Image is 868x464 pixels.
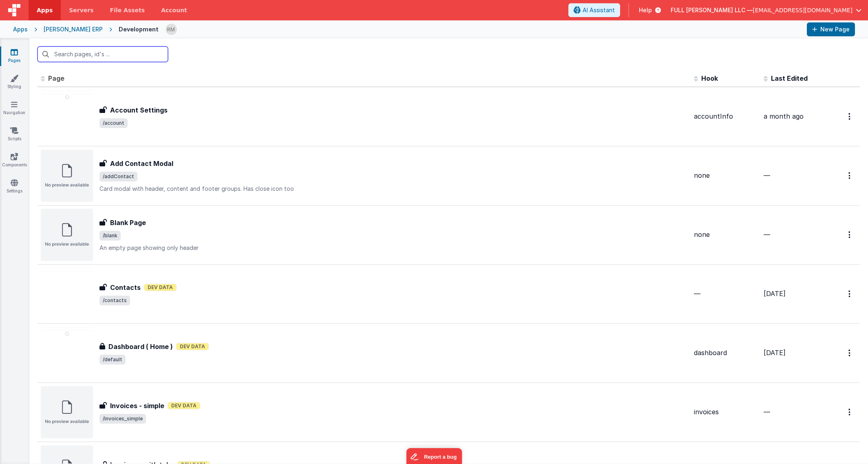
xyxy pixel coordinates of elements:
span: — [764,171,770,179]
span: [DATE] [764,289,786,298]
button: Options [844,167,857,184]
div: none [694,171,757,180]
span: [EMAIL_ADDRESS][DOMAIN_NAME] [753,6,853,14]
span: Last Edited [771,74,808,82]
span: /default [99,355,126,365]
span: AI Assistant [583,6,615,14]
p: Card modal with header, content and footer groups. Has close icon too [99,185,687,193]
span: /invoices_simple [99,414,146,424]
div: none [694,230,757,239]
button: Options [844,108,857,125]
h3: Blank Page [110,218,146,228]
span: /addContact [99,172,137,181]
span: a month ago [764,112,804,120]
div: Apps [13,25,28,33]
span: Servers [69,6,93,14]
span: Page [48,74,64,82]
button: Options [844,285,857,302]
input: Search pages, id's ... [38,46,168,62]
div: invoices [694,407,757,417]
span: /account [99,118,128,128]
div: dashboard [694,348,757,358]
div: Development [119,25,159,33]
span: Help [639,6,652,14]
button: Options [844,226,857,243]
h3: Add Contact Modal [110,159,173,168]
span: Dev Data [144,284,177,291]
h3: Invoices - simple [110,401,164,411]
button: Options [844,404,857,420]
p: An empty page showing only header [99,244,687,252]
span: File Assets [110,6,145,14]
div: accountInfo [694,112,757,121]
h3: Contacts [110,283,141,292]
span: Dev Data [168,402,200,409]
span: FULL [PERSON_NAME] LLC — [671,6,753,14]
span: /contacts [99,296,130,305]
span: Dev Data [176,343,209,350]
span: [DATE] [764,349,786,357]
span: — [764,230,770,239]
button: AI Assistant [568,3,620,17]
button: New Page [807,22,855,36]
span: Hook [701,74,718,82]
h3: Dashboard ( Home ) [108,342,173,351]
h3: Account Settings [110,105,168,115]
span: /blank [99,231,121,241]
span: Apps [37,6,53,14]
button: Options [844,345,857,361]
span: — [764,408,770,416]
img: b13c88abc1fc393ceceb84a58fc04ef4 [166,24,177,35]
div: [PERSON_NAME] ERP [44,25,103,33]
span: — [694,289,700,298]
button: FULL [PERSON_NAME] LLC — [EMAIL_ADDRESS][DOMAIN_NAME] [671,6,861,14]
